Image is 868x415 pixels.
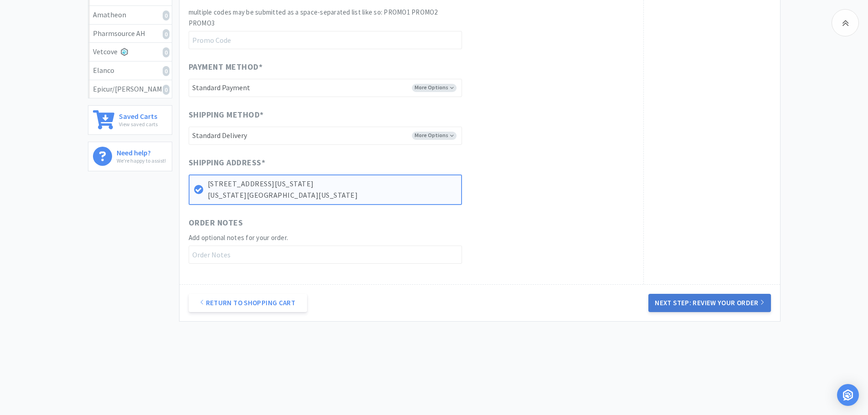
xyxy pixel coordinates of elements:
a: Pharmsource AH0 [88,25,172,43]
span: Payment Method * [189,61,263,74]
a: Amatheon0 [88,6,172,25]
span: Add optional notes for your order. [189,233,288,242]
div: Amatheon [93,9,167,21]
input: Promo Code [189,31,462,49]
a: Elanco0 [88,61,172,80]
h6: Need help? [117,147,166,156]
p: [STREET_ADDRESS][US_STATE] [208,178,457,190]
div: Elanco [93,65,167,77]
div: Pharmsource AH [93,28,167,40]
i: 0 [163,47,169,57]
div: Open Intercom Messenger [837,384,859,406]
a: Vetcove0 [88,43,172,61]
button: Next Step: Review Your Order [648,294,770,312]
i: 0 [163,29,169,39]
i: 0 [163,85,169,95]
div: Epicur/[PERSON_NAME] [93,83,167,95]
span: multiple codes may be submitted as a space-separated list like so: PROMO1 PROMO2 PROMO3 [189,8,438,27]
a: Epicur/[PERSON_NAME]0 [88,80,172,98]
input: Order Notes [189,246,462,264]
div: Vetcove [93,46,167,58]
i: 0 [163,10,169,20]
p: We're happy to assist! [117,156,166,165]
p: View saved carts [119,120,158,128]
span: Shipping Method * [189,108,264,122]
span: Shipping Address * [189,156,266,169]
p: [US_STATE][GEOGRAPHIC_DATA][US_STATE] [208,190,457,201]
h6: Saved Carts [119,110,158,120]
a: Return to Shopping Cart [189,294,307,312]
a: Saved CartsView saved carts [88,105,172,135]
i: 0 [163,66,169,76]
span: Order Notes [189,216,243,230]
